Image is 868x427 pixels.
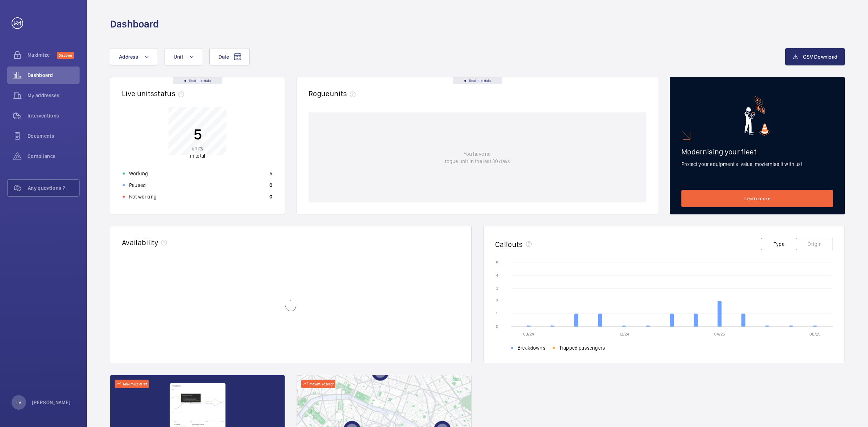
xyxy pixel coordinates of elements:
p: in total [190,145,205,159]
button: Unit [165,48,202,65]
button: Date [209,48,250,65]
span: Compliance [27,153,80,160]
span: Discover [57,52,74,59]
span: My addresses [27,92,80,99]
p: Not working [129,193,157,200]
span: units [330,89,359,98]
p: 5 [190,125,205,143]
span: Any questions ? [28,184,79,192]
span: Date [218,54,229,60]
button: Origin [797,238,833,250]
button: Address [110,48,157,65]
p: 0 [269,182,272,189]
text: 12/24 [619,332,629,337]
p: 5 [269,170,272,177]
div: Maximize offer [301,380,335,388]
h2: Modernising your fleet [681,147,833,156]
span: units [192,146,203,151]
div: Maximize offer [115,380,149,388]
text: 3 [496,286,498,291]
p: LV [16,399,21,406]
text: 0 [496,324,498,329]
h2: Rogue [309,89,358,98]
span: Dashboard [27,72,80,79]
text: 04/25 [714,332,725,337]
text: 2 [496,298,498,303]
p: Protect your equipment's value, modernise it with us! [681,161,833,168]
p: 0 [269,193,272,200]
p: Working [129,170,148,177]
span: Trapped passengers [559,344,605,351]
p: You have no rogue unit in the last 30 days [445,150,510,165]
span: Documents [27,132,80,140]
a: Learn more [681,190,833,207]
span: status [154,89,187,98]
h2: Availability [122,238,158,247]
span: Maximize [27,51,57,59]
h2: Callouts [495,240,523,249]
text: 1 [496,311,498,316]
text: 5 [496,260,498,265]
span: Unit [174,54,183,60]
span: Address [119,54,138,60]
span: CSV Download [803,54,837,60]
h1: Dashboard [110,17,159,31]
p: [PERSON_NAME] [32,399,71,406]
p: Paused [129,182,146,189]
h2: Live units [122,89,187,98]
span: Breakdowns [518,344,545,351]
button: CSV Download [785,48,845,65]
span: Interventions [27,112,80,119]
text: 08/25 [809,332,821,337]
div: Real time data [173,77,222,84]
div: Real time data [453,77,502,84]
img: marketing-card.svg [744,96,771,136]
button: Type [761,238,797,250]
text: 08/24 [523,332,534,337]
text: 4 [496,273,498,278]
